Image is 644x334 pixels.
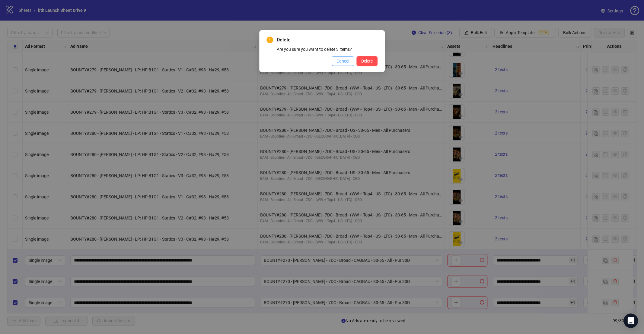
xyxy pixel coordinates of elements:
span: Cancel [336,59,349,63]
button: Cancel [332,56,354,66]
span: Delete [277,36,378,44]
div: Are you sure you want to delete 3 items? [277,46,378,53]
button: Delete [356,56,378,66]
div: Open Intercom Messenger [623,313,638,328]
span: exclamation-circle [266,37,273,43]
span: Delete [361,59,373,63]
